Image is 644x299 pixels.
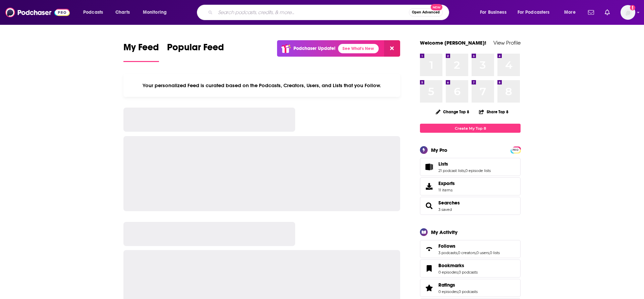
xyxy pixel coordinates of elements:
[167,42,224,57] span: Popular Feed
[422,201,436,211] a: Searches
[78,7,112,18] button: open menu
[476,250,476,255] span: ,
[432,108,473,116] button: Change Top 8
[215,7,409,18] input: Search podcasts, credits, & more...
[459,289,478,294] a: 0 podcasts
[480,8,506,17] span: For Business
[438,161,491,167] a: Lists
[422,264,436,273] a: Bookmarks
[465,168,465,173] span: ,
[465,168,491,173] a: 0 episode lists
[438,188,455,192] span: 11 items
[458,250,476,255] a: 0 creators
[438,270,458,275] a: 0 episodes
[420,158,521,176] span: Lists
[438,243,500,249] a: Follows
[409,8,443,16] button: Open AdvancedNew
[438,282,455,288] span: Ratings
[123,42,159,57] span: My Feed
[438,161,448,167] span: Lists
[431,4,443,10] span: New
[123,74,400,97] div: Your personalized Feed is curated based on the Podcasts, Creators, Users, and Lists that you Follow.
[475,7,515,18] button: open menu
[458,270,459,275] span: ,
[420,197,521,215] span: Searches
[458,289,459,294] span: ,
[438,282,478,288] a: Ratings
[203,5,455,20] div: Search podcasts, credits, & more...
[83,8,103,17] span: Podcasts
[479,105,509,118] button: Share Top 8
[412,11,440,14] span: Open Advanced
[431,229,458,235] div: My Activity
[585,7,597,18] a: Show notifications dropdown
[476,250,489,255] a: 0 users
[621,5,635,20] span: Logged in as megcassidy
[457,250,458,255] span: ,
[564,8,576,17] span: More
[422,182,436,191] span: Exports
[420,177,521,195] a: Exports
[422,244,436,254] a: Follows
[420,240,521,258] span: Follows
[123,42,159,62] a: My Feed
[420,259,521,278] span: Bookmarks
[167,42,224,62] a: Popular Feed
[513,7,559,18] button: open menu
[438,200,460,206] a: Searches
[438,180,455,186] span: Exports
[438,262,464,268] span: Bookmarks
[293,46,335,51] p: Podchaser Update!
[438,207,452,212] a: 3 saved
[512,147,520,152] a: PRO
[431,147,447,153] div: My Pro
[621,5,635,20] button: Show profile menu
[602,7,612,18] a: Show notifications dropdown
[420,40,486,46] a: Welcome [PERSON_NAME]!
[438,243,455,249] span: Follows
[438,262,478,268] a: Bookmarks
[438,250,457,255] a: 3 podcasts
[420,124,521,133] a: Create My Top 8
[621,5,635,20] img: User Profile
[518,8,550,17] span: For Podcasters
[420,279,521,297] span: Ratings
[111,7,134,18] a: Charts
[493,40,521,46] a: View Profile
[422,283,436,293] a: Ratings
[115,8,130,17] span: Charts
[138,7,175,18] button: open menu
[438,289,458,294] a: 0 episodes
[490,250,500,255] a: 0 lists
[489,250,490,255] span: ,
[559,7,584,18] button: open menu
[5,6,70,19] img: Podchaser - Follow, Share and Rate Podcasts
[459,270,478,275] a: 0 podcasts
[338,44,379,53] a: See What's New
[438,168,465,173] a: 21 podcast lists
[630,5,635,10] svg: Add a profile image
[143,8,167,17] span: Monitoring
[422,162,436,172] a: Lists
